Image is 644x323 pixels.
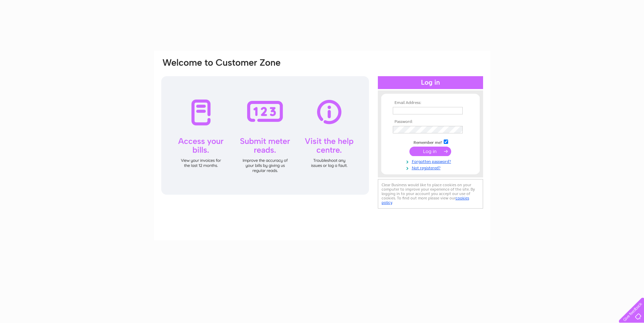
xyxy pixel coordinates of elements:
[391,138,470,145] td: Remember me?
[391,120,470,124] th: Password:
[382,196,469,205] a: cookies policy
[393,164,470,171] a: Not registered?
[409,147,451,156] input: Submit
[391,101,470,105] th: Email Address:
[393,158,470,164] a: Forgotten password?
[378,179,483,209] div: Clear Business would like to place cookies on your computer to improve your experience of the sit...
